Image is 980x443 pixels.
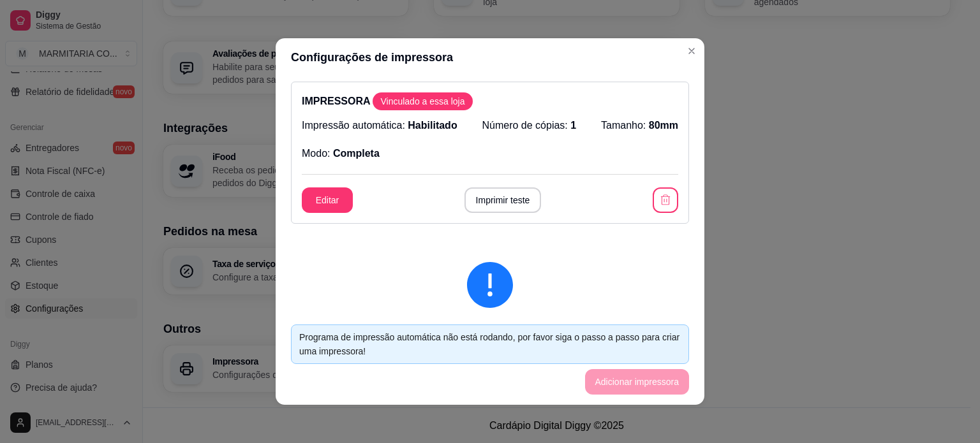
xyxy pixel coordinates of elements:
[482,118,577,133] p: Número de cópias:
[649,120,678,131] span: 80mm
[408,120,457,131] span: Habilitado
[302,118,457,133] p: Impressão automática:
[464,187,542,213] button: Imprimir teste
[375,95,470,108] span: Vinculado a essa loja
[302,187,353,213] button: Editar
[601,118,678,133] p: Tamanho:
[276,38,704,76] header: Configurações de impressora
[467,262,513,308] span: exclamation-circle
[570,120,576,131] span: 1
[299,330,681,358] div: Programa de impressão automática não está rodando, por favor siga o passo a passo para criar uma ...
[681,41,702,61] button: Close
[333,148,380,159] span: Completa
[302,146,380,161] p: Modo:
[302,92,678,110] p: IMPRESSORA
